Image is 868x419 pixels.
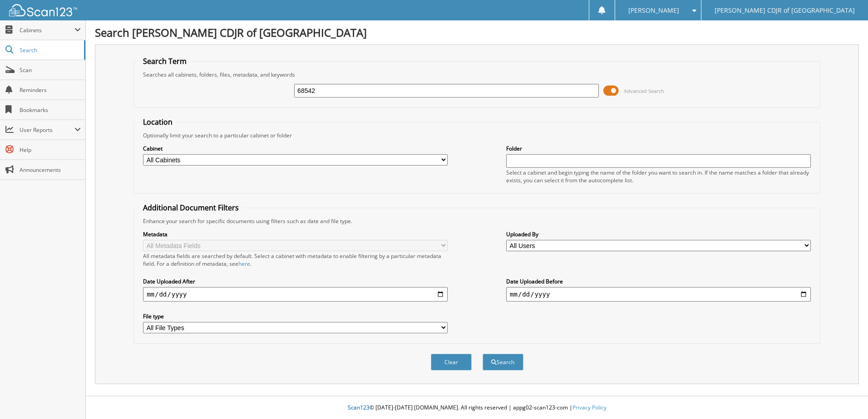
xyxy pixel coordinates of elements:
[138,203,243,213] legend: Additional Document Filters
[138,117,177,127] legend: Location
[20,126,74,134] span: User Reports
[715,8,855,13] span: [PERSON_NAME] CDJR of [GEOGRAPHIC_DATA]
[143,312,448,320] label: File type
[20,26,74,34] span: Cabinets
[20,86,81,94] span: Reminders
[506,230,811,238] label: Uploaded By
[138,71,815,78] div: Searches all cabinets, folders, files, metadata, and keywords
[483,354,523,370] button: Search
[823,375,868,419] iframe: Chat Widget
[624,88,664,94] span: Advanced Search
[506,169,811,184] div: Select a cabinet and begin typing the name of the folder you want to search in. If the name match...
[572,404,607,411] a: Privacy Policy
[20,46,79,54] span: Search
[628,8,679,13] span: [PERSON_NAME]
[138,217,815,225] div: Enhance your search for specific documents using filters such as date and file type.
[138,56,191,66] legend: Search Term
[238,260,250,268] a: here
[20,146,81,154] span: Help
[9,4,77,16] img: scan123-logo-white.svg
[86,397,868,419] div: © [DATE]-[DATE] [DOMAIN_NAME]. All rights reserved | appg02-scan123-com |
[143,287,448,302] input: start
[143,278,448,285] label: Date Uploaded After
[506,287,811,302] input: end
[20,106,81,114] span: Bookmarks
[506,145,811,152] label: Folder
[348,404,370,411] span: Scan123
[143,252,448,268] div: All metadata fields are searched by default. Select a cabinet with metadata to enable filtering b...
[20,66,81,74] span: Scan
[95,25,859,40] h1: Search [PERSON_NAME] CDJR of [GEOGRAPHIC_DATA]
[143,145,448,152] label: Cabinet
[20,166,81,174] span: Announcements
[506,278,811,285] label: Date Uploaded Before
[431,354,472,370] button: Clear
[143,230,448,238] label: Metadata
[138,132,815,139] div: Optionally limit your search to a particular cabinet or folder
